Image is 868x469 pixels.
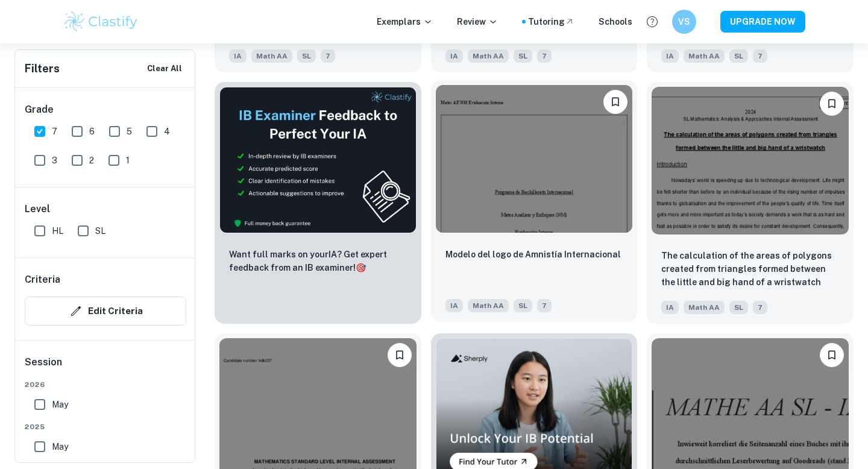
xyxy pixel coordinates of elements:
[52,398,68,411] span: May
[356,263,366,272] span: 🎯
[89,125,95,138] span: 6
[25,379,186,390] span: 2026
[25,355,186,379] h6: Session
[753,301,767,314] span: 7
[25,202,186,216] h6: Level
[229,248,407,274] p: Want full marks on your IA ? Get expert feedback from an IB examiner!
[642,11,662,32] button: Help and Feedback
[678,15,691,28] h6: VS
[661,301,679,314] span: IA
[445,299,463,312] span: IA
[63,10,139,34] img: Clastify logo
[25,102,186,117] h6: Grade
[25,272,60,287] h6: Criteria
[25,297,186,326] button: Edit Criteria
[820,92,844,116] button: Bookmark
[52,440,68,453] span: May
[647,82,854,324] a: BookmarkThe calculation of the areas of polygons created from triangles formed between the little...
[164,125,170,138] span: 4
[52,125,57,138] span: 7
[251,49,292,63] span: Math AA
[720,11,805,33] button: UPGRADE NOW
[229,49,247,63] span: IA
[89,154,94,167] span: 2
[603,90,627,114] button: Bookmark
[599,15,632,28] a: Schools
[729,301,748,314] span: SL
[753,49,767,63] span: 7
[457,15,498,28] p: Review
[684,301,725,314] span: Math AA
[537,299,552,312] span: 7
[321,49,335,63] span: 7
[537,49,552,63] span: 7
[52,224,63,238] span: HL
[729,49,748,63] span: SL
[215,82,421,324] a: ThumbnailWant full marks on yourIA? Get expert feedback from an IB examiner!
[528,15,574,28] a: Tutoring
[436,85,633,233] img: Math AA IA example thumbnail: Modelo del logo de Amnistía Internaciona
[126,154,130,167] span: 1
[661,249,839,289] p: The calculation of the areas of polygons created from triangles formed between the little and big...
[431,82,638,324] a: BookmarkModelo del logo de Amnistía InternacionalIAMath AASL7
[95,224,105,238] span: SL
[219,87,417,233] img: Thumbnail
[652,87,849,234] img: Math AA IA example thumbnail: The calculation of the areas of polygons
[377,15,433,28] p: Exemplars
[514,299,532,312] span: SL
[684,49,725,63] span: Math AA
[388,343,412,367] button: Bookmark
[445,248,621,261] p: Modelo del logo de Amnistía Internacional
[25,60,60,77] h6: Filters
[468,299,509,312] span: Math AA
[127,125,132,138] span: 5
[25,421,186,432] span: 2025
[52,154,57,167] span: 3
[144,60,185,78] button: Clear All
[661,49,679,63] span: IA
[514,49,532,63] span: SL
[820,343,844,367] button: Bookmark
[468,49,509,63] span: Math AA
[297,49,316,63] span: SL
[672,10,696,34] button: VS
[445,49,463,63] span: IA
